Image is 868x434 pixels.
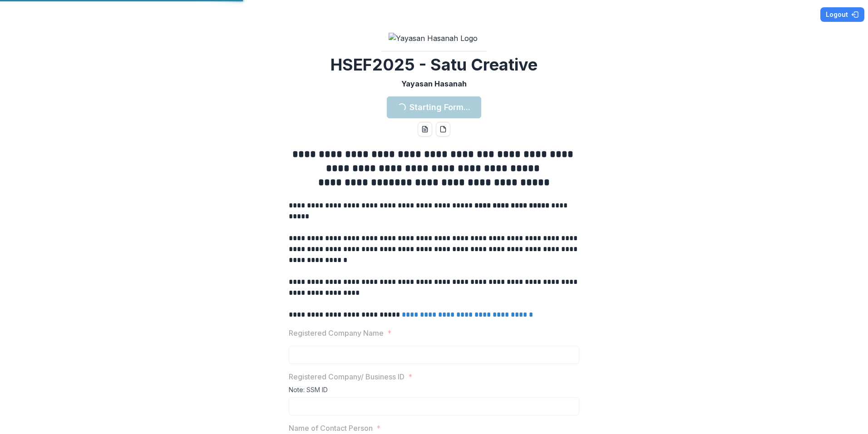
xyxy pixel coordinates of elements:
[289,423,373,434] p: Name of Contact Person
[389,33,479,44] img: Yayasan Hasanah Logo
[289,328,384,338] p: Registered Company Name
[418,122,432,136] button: word-download
[387,96,481,118] button: Starting Form...
[289,371,404,382] p: Registered Company/ Business ID
[436,122,450,136] button: pdf-download
[401,78,467,89] p: Yayasan Hasanah
[820,7,864,22] button: Logout
[330,55,538,75] h2: HSEF2025 - Satu Creative
[289,386,579,397] div: Note: SSM ID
